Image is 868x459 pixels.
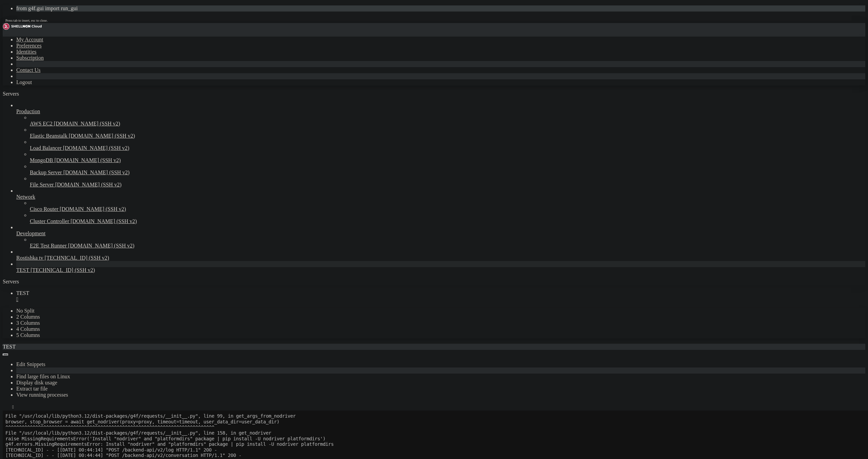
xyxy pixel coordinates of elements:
span: 50.8/50.8 kB [127,262,160,267]
x-row: Downloading mss-10.1.0-py3-none-any.whl.metadata (6.7 kB) [3,284,779,290]
x-row: ^CClosing port 8080 [3,234,779,240]
span: 0:00:00 [190,369,209,375]
span: [DOMAIN_NAME] (SSH v2) [63,145,130,151]
x-row: Collecting wrapt<2,>=1.10 (from deprecated->nodriver) [3,313,779,318]
x-row: ERROR:g4f.gui.server.api:Install "nodriver" and "platformdirs" package | pip install -U nodriver ... [3,48,779,54]
span: Network [16,194,35,200]
a: 4 Columns [16,326,40,332]
li: from g4f.gui import run_gui [16,5,865,12]
x-row: ^^^^^^^^^^^^^^^^^^^^^^^^^^^^^^^^^^^^^^^^^^^^^^^^^^^^^^^^^^^^^^^^^^^^^^^^^^^^^ [3,14,779,20]
a: Edit Snippets [16,361,45,367]
span: TEST [3,344,16,350]
span: Cluster Controller [30,218,69,224]
x-row: yield [DOMAIN_NAME]_until_complete(await_callback(gen.__anext__, timeout)) [3,87,779,93]
x-row: Python 3.12.3 (main, [DATE] 17:59:45) [GCC 13.3.0] on linux [3,397,779,403]
span: TEST [16,267,29,273]
span: ━━━━━━━━━━━━━━━━━━━━━━━━━━━━━━━━━━━━━━━━ [11,369,119,375]
x-row: Traceback (most recent call last): [3,54,779,59]
x-row: raise list(exceptions.values())[0] [3,161,779,166]
x-row: browser, stop_browser = await get_nodriver(proxy=proxy, timeout=timeout, user_data_dir=user_data_... [3,8,779,14]
x-row: Type "help", "copyright", "credits" or "license" for more information. [3,403,779,408]
a: Load Balancer [DOMAIN_NAME] (SSH v2) [30,145,865,151]
span: Rostishka tv [16,255,43,261]
span: [DOMAIN_NAME] (SSH v2) [69,133,135,139]
span: 182.5/182.5 kB [122,346,160,352]
span: [TECHNICAL_ID] (SSH v2) [45,255,109,261]
x-row: Downloading Deprecated-1.2.18-py2.py3-none-any.whl.metadata (5.7 kB) [3,307,779,313]
x-row: >>> from [3,408,779,414]
a: 3 Columns [16,320,40,326]
a: Elastic Beanstalk [DOMAIN_NAME] (SSH v2) [30,133,865,139]
span: 88.0/88.0 kB [122,369,155,375]
span: 3.5 MB/s [163,330,184,335]
x-row: eta [3,330,779,335]
a: Contact Us [16,67,41,73]
x-row: Downloading platformdirs-4.4.0-py3-none-any.whl (18 kB) [3,335,779,341]
x-row: ^^^^^^^^^^^^^^^ [3,110,779,116]
a: Production [16,108,865,115]
x-row: return await asyncio.wait_for(callback(), timeout) if timeout is not None else await callback() [3,121,779,127]
li: Development [16,224,865,249]
x-row: ^^^^^^^^^^^^^^^^^^^^^^^^^^^^^^^^^^^^^^^^^^^^^^^^^^^^^^^^^^^^^^^^^^^^^ [3,189,779,195]
div:  [12,404,14,410]
span: ━━━━━━━━━━━━━━━━━━━━━━━━━━━━━━━━━━━━━━━━ [11,346,119,352]
span: 357.4/357.4 kB [122,330,160,335]
a: 5 Columns [16,332,40,338]
x-row: Downloading mss-10.1.0-py3-none-any.whl (24 kB) [3,358,779,363]
li: Backup Server [DOMAIN_NAME] (SSH v2) [30,163,865,176]
span: Backup Server [30,169,62,175]
li: Production [16,102,865,188]
x-row: ^^^^^^^^^^^^^^^^^^^^^^^^^^^^^^^^^^^^^^^^^^^^^^^^^^^^^^^^^^^^^^^^^^^^^^^^^^^^^ [3,206,779,212]
span: [DOMAIN_NAME] (SSH v2) [60,206,126,212]
span: 16.8 MB/s [163,346,187,352]
span: File Server [30,182,54,187]
a: MongoDB [DOMAIN_NAME] (SSH v2) [30,157,865,163]
a: File Server [DOMAIN_NAME] (SSH v2) [30,182,865,188]
span: Development [16,231,45,236]
img: Shellngn [3,23,42,30]
span: 15.9 MB/s [157,369,182,375]
span: Elastic Beanstalk [30,133,67,139]
a:  [16,296,865,302]
a: TEST [16,290,865,302]
span: ━━━━━━━━━━━━━━━━━━━━━━━━━━━━━━━━━━━━━━━━ [11,330,119,335]
li: File Server [DOMAIN_NAME] (SSH v2) [30,176,865,188]
x-row: File "/usr/local/lib/python3.12/dist-packages/g4f/providers/retry_provider.py", line 169, in crea... [3,144,779,149]
span: 722.6 kB/s [163,262,190,267]
a: Cisco Router [DOMAIN_NAME] (SSH v2) [30,206,865,212]
x-row: Downloading nodriver-0.47.0-py3-none-any.whl (357 kB) [3,324,779,330]
a: Display disk usage [16,380,57,385]
a: Identities [16,49,37,55]
x-row: Successfully installed deprecated-1.2.18 mss-10.0.0 nodriver-0.47.0 platformdirs-4.4.0 websockets... [3,380,779,386]
a: Preferences [16,43,42,48]
a: View running processes [16,392,68,398]
span: [DOMAIN_NAME] (SSH v2) [54,157,121,163]
x-row: eta [3,262,779,268]
a: Servers [3,91,46,97]
li: Cisco Router [DOMAIN_NAME] (SSH v2) [30,200,865,212]
a: Network [16,194,865,200]
span: E2E Test Runner [30,243,67,248]
x-row: Downloading nodriver-0.47.0-py3-none-any.whl.metadata (50 kB) [3,256,779,262]
a: No Split [16,308,35,314]
x-row: root@web4:~# python3 [3,392,779,397]
span: [DOMAIN_NAME] (SSH v2) [55,182,122,187]
span: [TECHNICAL_ID] (SSH v2) [31,267,95,273]
li: Rostishka tv [TECHNICAL_ID] (SSH v2) [16,249,865,261]
x-row: for chunk in provider.create_function(model=model, messages=messages, provider=provider, **kwargs): [3,76,779,82]
div: (8, 72) [25,408,28,414]
a: E2E Test Runner [DOMAIN_NAME] (SSH v2) [30,243,865,249]
x-row: File "/usr/local/lib/python3.12/dist-packages/g4f/requests/__init__.py", line 158, in get_nodriver [3,211,779,217]
li: E2E Test Runner [DOMAIN_NAME] (SSH v2) [30,237,865,249]
a: AWS EC2 [DOMAIN_NAME] (SSH v2) [30,121,865,127]
x-row: >>> exit() [3,239,779,245]
x-row: Downloading websockets-15.0.1-cp312-cp312-manylinux_2_5_x86_64.manylinux1_x86_64.manylinux_2_17_x... [3,296,779,302]
x-row: Downloading Deprecated-1.2.18-py2.py3-none-any.whl (10.0 kB) [3,352,779,358]
x-row: browser, stop_browser = await get_nodriver(proxy=proxy, timeout=timeout, user_data_dir=user_data_... [3,200,779,206]
li: Elastic Beanstalk [DOMAIN_NAME] (SSH v2) [30,127,865,139]
x-row: eta [3,346,779,352]
span: AWS EC2 [30,121,53,126]
x-row: Collecting nodriver [3,251,779,257]
span: Cisco Router [30,206,58,212]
